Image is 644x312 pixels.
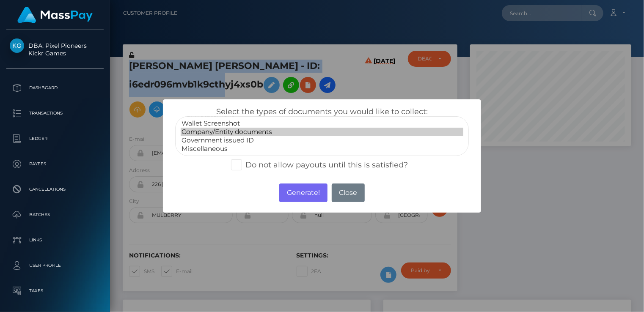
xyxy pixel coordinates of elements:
img: Kickr Games [10,38,24,53]
option: Company/Entity documents [181,128,464,136]
option: Miscellaneous [181,145,464,153]
p: Taxes [10,285,100,297]
button: Generate! [279,183,327,202]
p: User Profile [10,259,100,272]
span: DBA: Pixel Pioneers Kickr Games [6,42,104,57]
img: MassPay Logo [17,7,93,23]
p: Ledger [10,132,100,145]
option: Wallet Screenshot [181,119,464,128]
select: < [175,116,469,156]
p: Transactions [10,107,100,120]
p: Payees [10,158,100,170]
label: Do not allow payouts until this is satisfied? [231,159,408,170]
button: Close [332,183,365,202]
option: Government issued ID [181,136,464,145]
div: Select the types of documents you would like to collect: [169,107,476,156]
p: Links [10,234,100,246]
p: Batches [10,208,100,221]
p: Cancellations [10,183,100,196]
p: Dashboard [10,82,100,94]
